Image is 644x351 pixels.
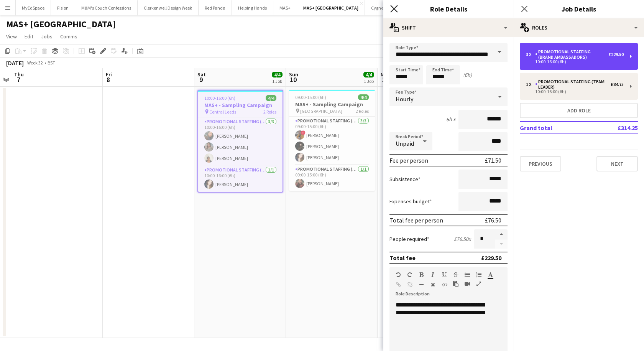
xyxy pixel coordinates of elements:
app-job-card: 10:00-16:00 (6h)4/4MAS+ - Sampling Campaign Central Leeds2 RolesPromotional Staffing (Brand Ambas... [197,90,283,193]
button: MAS+ [GEOGRAPHIC_DATA] [297,0,365,15]
app-card-role: Promotional Staffing (Brand Ambassadors)3/309:00-15:00 (6h)![PERSON_NAME][PERSON_NAME][PERSON_NAME] [289,117,375,165]
span: Jobs [41,33,53,40]
button: Undo [396,272,401,278]
span: Fri [106,71,112,78]
h3: MAS+ - Sampling Campaign [198,102,283,109]
label: People required [389,236,429,242]
button: Unordered List [465,272,470,278]
button: Text Color [488,272,493,278]
button: Helping Hands [232,0,273,15]
button: Horizontal Line [419,282,424,288]
span: 09:00-15:00 (6h) [295,94,326,100]
app-job-card: 09:00-15:00 (6h)4/4MAS+ - Sampling Campaign [GEOGRAPHIC_DATA]2 RolesPromotional Staffing (Brand A... [289,90,375,191]
span: Thu [14,71,24,78]
button: M&M's Couch Confessions [75,0,138,15]
div: [DATE] [6,59,24,67]
button: Increase [495,229,508,239]
div: Fee per person [389,157,428,164]
span: Unpaid [396,140,414,147]
label: Expenses budget [389,198,432,205]
button: Next [596,156,638,171]
div: (6h) [463,71,472,78]
span: Hourly [396,95,413,103]
button: Add role [520,103,638,118]
div: £84.75 [611,82,624,87]
div: 10:00-16:00 (6h) [526,90,624,94]
div: 1 Job [272,78,282,84]
button: Cygnet Distillery [365,0,409,15]
span: 10 [288,75,298,84]
div: Roles [514,18,644,37]
span: Mon [381,71,391,78]
td: £314.25 [592,122,638,134]
div: Total fee per person [389,216,443,224]
div: £76.50 [485,216,501,224]
h3: Role Details [383,4,514,14]
div: Shift [383,18,514,37]
button: Previous [520,156,561,171]
button: Fision [51,0,75,15]
div: 10:00-16:00 (6h) [526,60,624,64]
button: Clear Formatting [430,282,435,288]
button: MAS+ [273,0,297,15]
button: Red Panda [199,0,232,15]
button: Strikethrough [453,272,458,278]
button: Clerkenwell Design Week [138,0,199,15]
span: 8 [105,75,112,84]
span: 2 Roles [356,108,369,114]
div: BST [48,60,55,66]
button: Paste as plain text [453,281,458,287]
span: 7 [13,75,24,84]
button: Bold [419,272,424,278]
h3: Job Details [514,4,644,14]
app-card-role: Promotional Staffing (Brand Ambassadors)3/310:00-16:00 (6h)[PERSON_NAME][PERSON_NAME][PERSON_NAME] [198,117,283,166]
a: View [3,31,20,41]
span: 2 Roles [263,109,276,115]
button: HTML Code [442,282,447,288]
div: 6h x [446,116,455,123]
a: Jobs [38,31,56,41]
span: 4/4 [358,94,369,100]
div: £71.50 [485,157,501,164]
span: Sat [197,71,206,78]
span: 4/4 [363,72,374,77]
button: Fullscreen [476,281,481,287]
div: £229.50 [481,254,501,262]
button: Ordered List [476,272,481,278]
span: 10:00-16:00 (6h) [204,95,235,101]
span: Week 32 [25,60,44,66]
span: Sun [289,71,298,78]
a: Edit [21,31,36,41]
div: £229.50 [608,52,624,57]
app-card-role: Promotional Staffing (Team Leader)1/110:00-16:00 (6h)[PERSON_NAME] [198,166,283,192]
span: [GEOGRAPHIC_DATA] [300,108,342,114]
span: 11 [379,75,391,84]
button: Italic [430,272,435,278]
span: View [6,33,17,40]
button: Underline [442,272,447,278]
div: 1 x [526,82,535,87]
div: 1 Job [364,78,374,84]
label: Subsistence [389,176,421,183]
td: Grand total [520,122,592,134]
div: 3 x [526,52,535,57]
div: Total fee [389,254,416,262]
span: 4/4 [272,72,283,77]
app-card-role: Promotional Staffing (Team Leader)1/109:00-15:00 (6h)[PERSON_NAME] [289,165,375,191]
h3: MAS+ - Sampling Campaign [289,101,375,108]
a: Comms [57,31,80,41]
span: Central Leeds [209,109,236,115]
div: Promotional Staffing (Brand Ambassadors) [535,49,608,60]
span: Comms [60,33,77,40]
span: Edit [25,33,33,40]
button: Insert video [465,281,470,287]
span: ! [301,130,306,135]
span: 4/4 [266,95,276,101]
button: MyEdSpace [16,0,51,15]
div: £76.50 x [454,236,471,242]
div: Promotional Staffing (Team Leader) [535,79,611,90]
h1: MAS+ [GEOGRAPHIC_DATA] [6,18,116,30]
button: Redo [407,272,412,278]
